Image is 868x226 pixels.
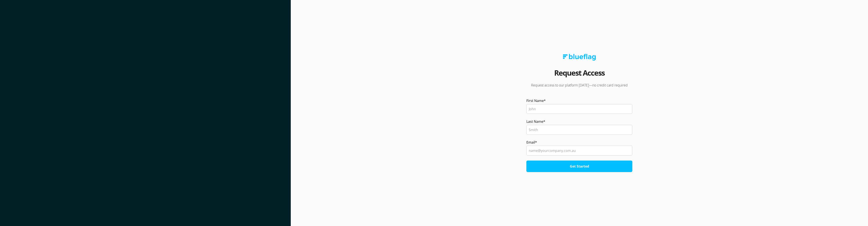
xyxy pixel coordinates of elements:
input: Get Started [526,161,632,172]
h2: Request Access [554,67,605,83]
p: Request access to our platform [DATE]—no credit card required [520,83,638,88]
span: Last Name [526,119,543,124]
input: Smith [526,125,632,135]
span: Email [526,140,535,145]
input: name@yourcompany.com.au [526,146,632,155]
input: John [526,104,632,114]
span: First Name [526,98,544,103]
img: Blue Flag logo [563,54,596,61]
